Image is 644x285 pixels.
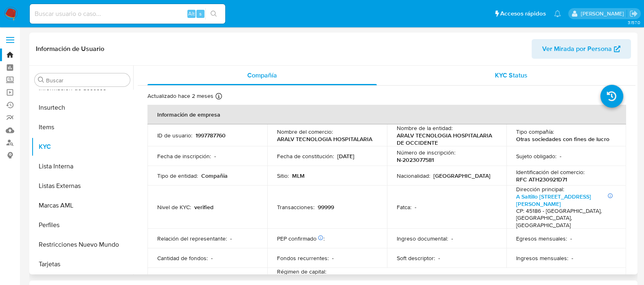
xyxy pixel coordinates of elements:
[188,10,195,18] span: Alt
[31,137,133,157] button: KYC
[560,152,561,160] p: -
[277,268,326,275] p: Régimen de capital :
[332,254,334,262] p: -
[157,254,208,262] p: Cantidad de fondos :
[415,203,416,211] p: -
[277,172,289,179] p: Sitio :
[554,10,561,17] a: Notificaciones
[532,39,631,59] button: Ver Mirada por Persona
[31,176,133,196] button: Listas Externas
[516,208,613,229] h4: CP: 45186 - [GEOGRAPHIC_DATA], [GEOGRAPHIC_DATA], [GEOGRAPHIC_DATA]
[495,71,528,80] span: KYC Status
[31,196,133,215] button: Marcas AML
[292,172,305,179] p: MLM
[31,117,133,137] button: Items
[194,203,213,211] p: verified
[516,152,556,160] p: Sujeto obligado :
[277,203,314,211] p: Transacciones :
[46,77,127,84] input: Buscar
[214,152,216,160] p: -
[397,235,448,242] p: Ingreso documental :
[516,135,609,143] p: Otras sociedades con fines de lucro
[199,10,202,18] span: s
[247,71,277,80] span: Compañía
[433,172,490,179] p: [GEOGRAPHIC_DATA]
[230,235,232,242] p: -
[31,98,133,117] button: Insurtech
[397,203,411,211] p: Fatca :
[397,132,494,146] p: ARALV TECNOLOGIA HOSPITALARIA DE OCCIDENTE
[542,39,612,59] span: Ver Mirada por Persona
[201,172,228,179] p: Compañia
[147,105,626,124] th: Información de empresa
[30,9,225,19] input: Buscar usuario o caso...
[277,128,333,135] p: Nombre del comercio :
[397,149,455,156] p: Número de inscripción :
[31,235,133,254] button: Restricciones Nuevo Mundo
[38,77,44,83] button: Buscar
[277,135,372,143] p: ARALV TECNOLOGIA HOSPITALARIA
[277,254,329,262] p: Fondos recurrentes :
[36,45,104,53] h1: Información de Usuario
[157,132,192,139] p: ID de usuario :
[196,132,226,139] p: 1997787760
[516,176,567,183] p: RFC ATH230921D71
[397,254,435,262] p: Soft descriptor :
[337,152,354,160] p: [DATE]
[397,172,430,179] p: Nacionalidad :
[629,9,638,18] a: Salir
[318,203,334,211] p: 99999
[397,124,453,132] p: Nombre de la entidad :
[31,254,133,274] button: Tarjetas
[147,92,213,100] p: Actualizado hace 2 meses
[571,254,573,262] p: -
[277,152,334,160] p: Fecha de constitución :
[500,9,546,18] span: Accesos rápidos
[277,235,325,242] p: PEP confirmado :
[516,168,585,176] p: Identificación del comercio :
[438,254,440,262] p: -
[570,235,572,242] p: -
[516,254,568,262] p: Ingresos mensuales :
[211,254,213,262] p: -
[580,10,626,18] p: cesar.gonzalez@mercadolibre.com.mx
[516,186,564,193] p: Dirección principal :
[205,8,222,20] button: search-icon
[31,157,133,176] button: Lista Interna
[451,235,453,242] p: -
[157,203,191,211] p: Nivel de KYC :
[516,235,567,242] p: Egresos mensuales :
[31,215,133,235] button: Perfiles
[516,192,591,208] a: A Saltillo [STREET_ADDRESS][PERSON_NAME]
[516,128,554,135] p: Tipo compañía :
[397,156,434,163] p: N-2023077581
[157,172,198,179] p: Tipo de entidad :
[157,152,211,160] p: Fecha de inscripción :
[157,235,227,242] p: Relación del representante :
